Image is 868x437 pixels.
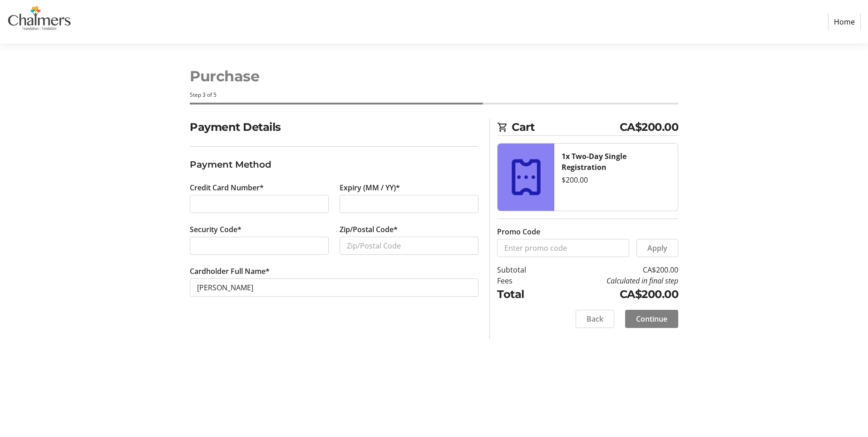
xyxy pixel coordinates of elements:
td: CA$200.00 [549,286,678,303]
div: $200.00 [562,174,671,185]
td: Subtotal [497,264,549,275]
span: Continue [636,313,667,324]
a: Home [828,13,861,30]
td: Calculated in final step [549,275,678,286]
label: Credit Card Number* [190,182,264,193]
h1: Purchase [190,65,678,87]
span: CA$200.00 [620,119,679,135]
td: Fees [497,275,549,286]
iframe: Secure CVC input frame [197,240,321,251]
span: Back [587,313,603,324]
span: Cart [512,119,620,135]
label: Zip/Postal Code* [340,224,398,235]
input: Enter promo code [497,239,629,257]
td: CA$200.00 [549,264,678,275]
label: Cardholder Full Name* [190,266,270,277]
img: Chalmers Foundation's Logo [7,4,72,40]
label: Security Code* [190,224,242,235]
iframe: Secure card number input frame [197,199,321,209]
td: Total [497,286,549,303]
span: Apply [647,243,667,253]
button: Continue [625,310,678,328]
strong: 1x Two-Day Single Registration [562,151,626,172]
label: Promo Code [497,226,540,237]
h3: Payment Method [190,158,478,171]
input: Zip/Postal Code [340,237,478,255]
label: Expiry (MM / YY)* [340,182,400,193]
button: Apply [636,239,678,257]
button: Back [576,310,614,328]
h2: Payment Details [190,119,478,135]
div: Step 3 of 5 [190,91,678,99]
iframe: Secure expiration date input frame [347,199,471,209]
input: Card Holder Name [190,278,478,297]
